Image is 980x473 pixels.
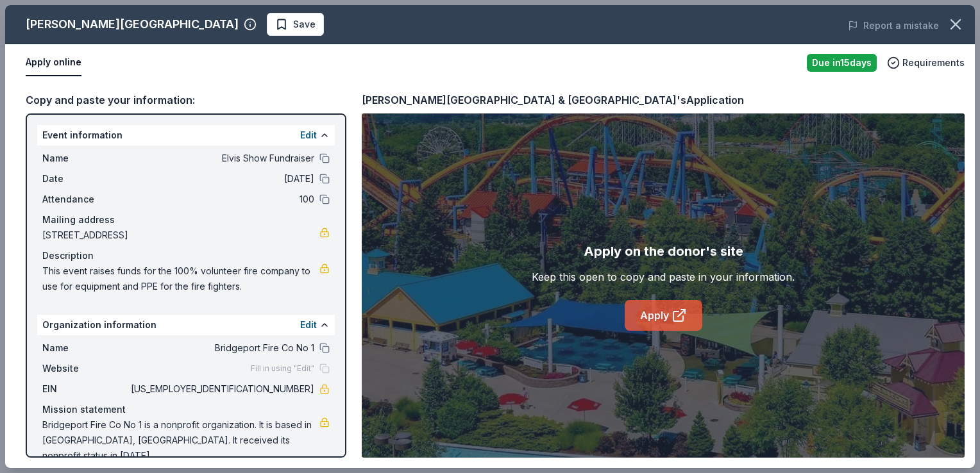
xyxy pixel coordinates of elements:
span: Requirements [902,55,965,71]
span: [STREET_ADDRESS] [42,228,319,243]
span: Bridgeport Fire Co No 1 is a nonprofit organization. It is based in [GEOGRAPHIC_DATA], [GEOGRAPHI... [42,417,319,463]
div: Due in 15 days [807,54,877,72]
span: Name [42,151,128,166]
div: Organization information [37,315,335,335]
div: Keep this open to copy and paste in your information. [532,269,795,285]
button: Save [267,13,324,36]
span: Save [293,17,316,32]
span: Website [42,361,128,376]
button: Requirements [887,55,965,71]
div: Copy and paste your information: [26,92,346,108]
button: Report a mistake [848,18,939,33]
div: [PERSON_NAME][GEOGRAPHIC_DATA] & [GEOGRAPHIC_DATA]'s Application [362,92,744,108]
span: Fill in using "Edit" [251,363,314,374]
button: Apply online [26,49,81,76]
div: Mission statement [42,402,330,417]
span: This event raises funds for the 100% volunteer fire company to use for equipment and PPE for the ... [42,263,319,294]
span: EIN [42,381,128,397]
span: [DATE] [128,171,314,187]
div: Mailing address [42,212,330,228]
span: Elvis Show Fundraiser [128,151,314,166]
span: Name [42,340,128,356]
span: Bridgeport Fire Co No 1 [128,340,314,356]
button: Edit [300,317,317,333]
span: Date [42,171,128,187]
div: Description [42,248,330,263]
span: [US_EMPLOYER_IDENTIFICATION_NUMBER] [128,381,314,397]
div: [PERSON_NAME][GEOGRAPHIC_DATA] [26,14,239,35]
a: Apply [625,300,702,331]
div: Event information [37,125,335,145]
span: 100 [128,192,314,207]
div: Apply on the donor's site [584,241,743,261]
span: Attendance [42,192,128,207]
button: Edit [300,128,317,143]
